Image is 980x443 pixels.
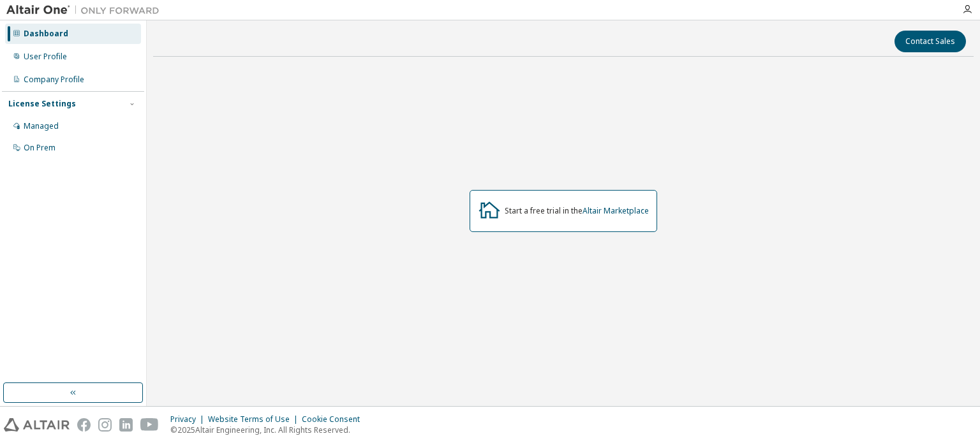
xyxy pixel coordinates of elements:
[170,414,208,425] div: Privacy
[302,414,367,425] div: Cookie Consent
[895,31,966,52] button: Contact Sales
[24,75,84,85] div: Company Profile
[208,414,302,425] div: Website Terms of Use
[4,418,70,432] img: altair_logo.svg
[8,99,76,109] div: License Settings
[140,418,159,432] img: youtube.svg
[6,4,166,17] img: Altair One
[24,143,56,153] div: On Prem
[583,205,649,216] a: Altair Marketplace
[505,206,649,216] div: Start a free trial in the
[24,52,67,62] div: User Profile
[98,418,112,432] img: instagram.svg
[170,425,367,435] p: © 2025 Altair Engineering, Inc. All Rights Reserved.
[119,418,133,432] img: linkedin.svg
[24,29,68,39] div: Dashboard
[77,418,91,432] img: facebook.svg
[24,121,59,131] div: Managed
